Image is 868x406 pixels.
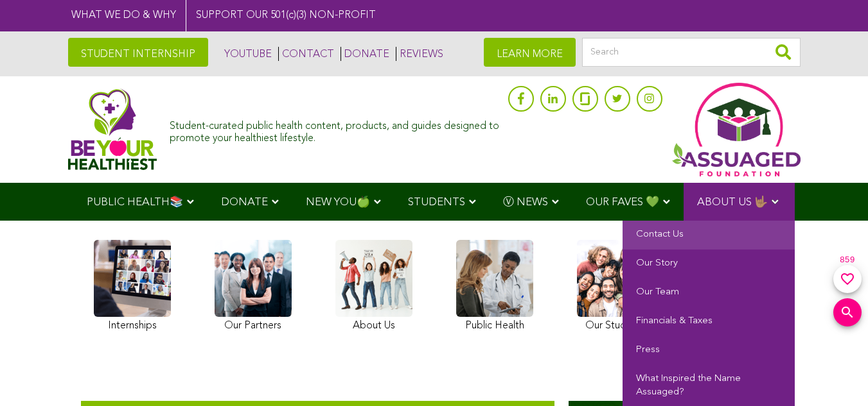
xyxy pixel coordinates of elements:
[408,197,465,208] span: STUDENTS
[278,47,334,61] a: CONTACT
[586,197,659,208] span: OUR FAVES 💚
[68,89,157,170] img: Assuaged
[306,197,370,208] span: NEW YOU🍏
[87,197,183,208] span: PUBLIC HEALTH📚
[68,38,208,67] a: STUDENT INTERNSHIP
[623,307,795,336] a: Financials & Taxes
[580,92,589,105] img: glassdoor
[623,221,795,250] a: Contact Us
[221,197,268,208] span: DONATE
[623,336,795,365] a: Press
[396,47,443,61] a: REVIEWS
[623,250,795,278] a: Our Story
[804,344,868,406] iframe: Chat Widget
[503,197,548,208] span: Ⓥ NEWS
[68,183,801,221] div: Navigation Menu
[484,38,576,67] a: LEARN MORE
[672,83,801,176] img: Assuaged App
[170,114,501,145] div: Student-curated public health content, products, and guides designed to promote your healthiest l...
[697,197,768,208] span: ABOUT US 🤟🏽
[341,47,389,61] a: DONATE
[623,278,795,307] a: Our Team
[221,47,272,61] a: YOUTUBE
